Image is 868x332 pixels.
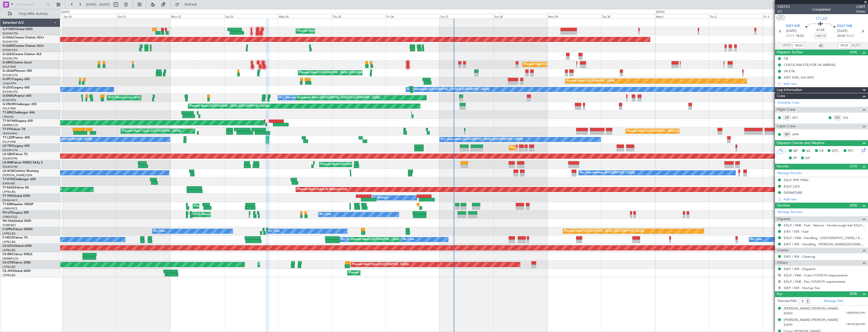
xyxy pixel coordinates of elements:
[784,178,809,182] div: EGLF PPR 1950z
[777,164,789,170] span: Permits
[3,257,18,260] a: DNMM/LOS
[3,178,36,181] a: T7-DYNChallenger 604
[351,236,431,243] div: Planned Maint [GEOGRAPHIC_DATA] ([GEOGRAPHIC_DATA])
[763,14,816,18] div: Fri 3
[3,53,13,56] span: G-LEAX
[784,318,838,323] div: [PERSON_NAME] [PERSON_NAME]
[3,195,13,198] span: T7-TRX
[3,94,31,98] a: G-ENRGPraetor 600
[783,82,865,86] div: Add new
[564,227,644,235] div: Planned Maint [GEOGRAPHIC_DATA] ([GEOGRAPHIC_DATA])
[3,145,13,148] span: LX-TRO
[3,240,16,244] a: LFPB/LBG
[3,232,16,235] a: LFPB/LBG
[784,267,815,271] a: EIKY / KIR - Dispatch
[3,65,16,69] a: EGLF/FAB
[3,245,32,248] a: CS-DOUGlobal 6500
[3,170,14,173] span: LX-AOA
[846,322,865,327] span: 149147354 (PP)
[6,10,55,18] button: Only With Activity
[194,202,243,210] div: Planned Maint [GEOGRAPHIC_DATA]
[320,211,331,218] div: No Crew
[352,261,409,268] div: Planned Maint Nice ([GEOGRAPHIC_DATA])
[3,236,28,239] a: F-HECDFalcon 7X
[3,220,14,223] span: 9H-YAA
[3,44,44,48] a: G-GARECessna Citation XLS+
[189,102,269,110] div: Planned Maint [GEOGRAPHIC_DATA] ([GEOGRAPHIC_DATA])
[3,61,32,64] a: G-SIRSCitation Excel
[3,103,15,106] span: G-VNOR
[793,42,805,49] input: --:--
[86,2,110,7] span: [DATE] - [DATE]
[3,128,25,131] a: T7-FFIFalcon 7X
[3,36,44,39] a: G-GAALCessna Citation XLS+
[3,195,30,198] a: T7-TRXGlobal 6500
[805,156,810,161] span: DP
[15,1,45,8] input: Trip Number
[784,242,865,246] a: EIKY / KIR - Handling - [PERSON_NAME][GEOGRAPHIC_DATA] Plc EIKY / KIR
[3,182,15,185] a: EVRA/RIX
[3,36,14,39] span: G-GAAL
[784,323,792,327] span: [DATE]
[3,273,16,277] a: LFPB/LBG
[850,163,857,169] span: (3/3)
[777,140,825,146] span: Dispatch Checks and Weather
[856,4,865,9] span: LSM1
[440,14,493,18] div: Sat 27
[3,44,14,48] span: G-GARE
[510,144,590,152] div: Planned Maint [GEOGRAPHIC_DATA] ([GEOGRAPHIC_DATA])
[3,98,16,102] a: EGSS/STN
[170,14,224,18] div: Mon 22
[3,186,15,189] span: T7-EAGL
[848,149,854,154] span: FFC
[3,107,16,110] a: EGLF/FAB
[601,14,655,18] div: Tue 30
[784,229,808,234] a: EIKY / KIR - Fuel
[3,165,17,169] a: EDLW/DTM
[793,156,797,161] span: FP
[341,236,353,243] div: No Crew
[3,178,14,181] span: T7-DYN
[784,63,836,67] div: CHECK PAX ETA FOR UK ARRIVAL
[832,149,839,154] span: DFC,
[3,220,31,223] a: 9H-YAAGlobal 5000
[806,149,811,154] span: AC
[850,50,857,55] span: (4/4)
[837,34,845,39] span: 20:00
[117,14,170,18] div: Sun 21
[856,9,865,14] span: Charter
[3,253,13,256] span: CS-RRC
[786,24,800,29] span: EIKY KIR
[3,211,29,214] a: 9H-LPZLegacy 500
[777,93,785,99] span: Crew
[3,228,13,231] span: F-GPNJ
[13,12,53,16] span: Only With Activity
[349,269,428,277] div: Planned Maint [GEOGRAPHIC_DATA] ([GEOGRAPHIC_DATA])
[3,111,13,114] span: T7-BRE
[784,254,815,259] a: EIKY / KIR - Catering
[655,14,709,18] div: Wed 1
[3,40,18,44] a: EGGW/LTN
[268,227,280,235] div: No Crew
[371,194,387,202] div: A/C Booked
[3,53,41,56] a: G-LEAXCessna Citation XLS
[783,197,865,201] div: Add new
[3,161,12,164] span: LX-INB
[784,184,800,188] div: EGLF LDG
[3,270,31,273] a: CS-JHHGlobal 6000
[180,3,202,6] span: Refresh
[63,14,117,18] div: Sat 20
[580,169,635,177] div: No Crew Antwerp ([GEOGRAPHIC_DATA])
[3,32,18,35] a: EGGW/LTN
[833,115,842,121] div: FO
[3,207,17,210] a: LFMN/NCE
[783,43,791,48] span: ATOT
[786,34,794,39] span: ETOT
[3,123,18,127] a: DNMM/LOS
[792,132,804,137] a: MPR
[784,75,814,80] div: EIKY FUEL VIA WFS
[837,24,852,29] span: EGLF FAB
[777,210,803,215] a: Manage Services
[403,236,414,243] div: No Crew
[837,29,848,34] span: [DATE]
